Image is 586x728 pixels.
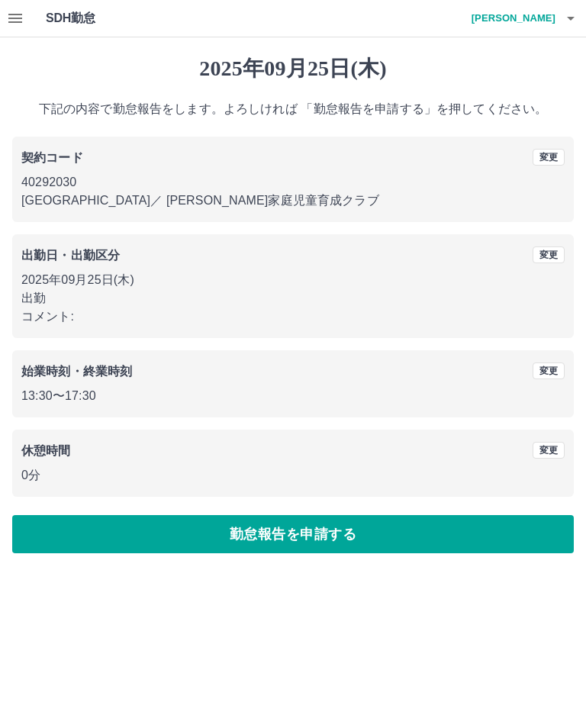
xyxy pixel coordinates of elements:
p: 出勤 [21,289,565,308]
p: 下記の内容で勤怠報告をします。よろしければ 「勤怠報告を申請する」を押してください。 [12,100,574,118]
p: コメント: [21,308,565,326]
button: 変更 [533,362,565,379]
b: 出勤日・出勤区分 [21,249,120,262]
button: 勤怠報告を申請する [12,515,574,553]
button: 変更 [533,442,565,459]
p: 13:30 〜 17:30 [21,387,565,405]
p: 2025年09月25日(木) [21,271,565,289]
p: [GEOGRAPHIC_DATA] ／ [PERSON_NAME]家庭児童育成クラブ [21,192,565,210]
p: 0分 [21,466,565,485]
button: 変更 [533,149,565,166]
h1: 2025年09月25日(木) [12,56,574,82]
button: 変更 [533,246,565,263]
b: 休憩時間 [21,444,71,457]
b: 始業時刻・終業時刻 [21,365,132,378]
b: 契約コード [21,151,83,164]
p: 40292030 [21,173,565,192]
